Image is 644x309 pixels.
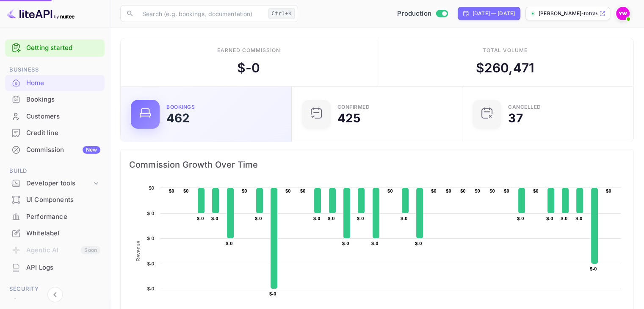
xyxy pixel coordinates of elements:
text: $-0 [226,241,232,246]
text: $0 [431,188,437,193]
text: $-0 [342,241,349,246]
text: $0 [149,185,154,190]
img: Yahav Winkler [616,7,630,20]
text: $-0 [401,216,407,221]
div: CANCELLED [508,105,541,110]
div: Credit line [5,125,105,141]
div: Bookings [26,95,100,105]
text: $0 [285,188,291,193]
span: Production [397,9,431,19]
div: Developer tools [26,179,92,188]
div: Performance [5,209,105,225]
span: Build [5,166,105,176]
div: Getting started [5,39,105,57]
div: Credit line [26,128,100,138]
div: Customers [5,108,105,125]
text: $-0 [197,216,204,221]
text: $0 [169,188,174,193]
text: $0 [242,188,247,193]
div: 37 [508,112,522,124]
div: Developer tools [5,176,105,191]
text: $-0 [255,216,262,221]
div: Whitelabel [26,229,100,238]
text: $0 [606,188,611,193]
text: $-0 [211,216,218,221]
div: API Logs [5,259,105,276]
div: Bookings [5,91,105,108]
div: UI Components [5,192,105,208]
div: 425 [337,112,360,124]
div: $ 260,471 [476,58,534,77]
div: Team management [26,297,100,307]
div: New [83,146,100,154]
div: Customers [26,112,100,121]
text: $-0 [313,216,320,221]
div: Performance [26,212,100,222]
p: [PERSON_NAME]-totravel... [539,10,597,17]
a: Customers [5,108,105,124]
text: $-0 [147,211,154,216]
text: $-0 [269,291,276,296]
text: $-0 [517,216,524,221]
text: $-0 [357,216,364,221]
img: LiteAPI logo [7,7,75,20]
text: $-0 [147,236,154,241]
div: Ctrl+K [268,8,295,19]
text: $0 [475,188,480,193]
text: $-0 [371,241,378,246]
text: $0 [387,188,393,193]
span: Commission Growth Over Time [129,158,625,171]
text: $0 [446,188,451,193]
a: CommissionNew [5,142,105,157]
a: Getting started [26,43,100,53]
text: $0 [300,188,306,193]
div: UI Components [26,195,100,205]
text: $-0 [590,266,597,271]
text: $-0 [415,241,422,246]
span: Security [5,284,105,294]
a: Whitelabel [5,225,105,241]
a: Home [5,75,105,91]
text: $0 [460,188,466,193]
div: CommissionNew [5,142,105,158]
text: $0 [183,188,189,193]
div: Bookings [166,105,195,110]
text: $0 [533,188,539,193]
a: Bookings [5,91,105,107]
text: Revenue [135,240,141,261]
div: 462 [166,112,190,124]
div: Total volume [482,47,528,54]
div: Commission [26,145,100,155]
a: Performance [5,209,105,224]
text: $0 [489,188,495,193]
text: $-0 [328,216,334,221]
div: Switch to Sandbox mode [394,9,451,19]
div: Confirmed [337,105,370,110]
a: API Logs [5,259,105,275]
div: Home [26,78,100,88]
div: Earned commission [217,47,280,54]
text: $-0 [546,216,553,221]
div: Home [5,75,105,91]
a: Credit line [5,125,105,141]
div: $ -0 [237,58,260,77]
input: Search (e.g. bookings, documentation) [137,5,265,22]
div: API Logs [26,263,100,273]
text: $-0 [147,286,154,291]
text: $-0 [561,216,567,221]
button: Collapse navigation [47,287,63,302]
div: [DATE] — [DATE] [473,10,515,17]
div: Whitelabel [5,225,105,242]
text: $0 [504,188,509,193]
span: Business [5,65,105,74]
text: $-0 [147,261,154,266]
text: $-0 [575,216,582,221]
a: UI Components [5,192,105,207]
